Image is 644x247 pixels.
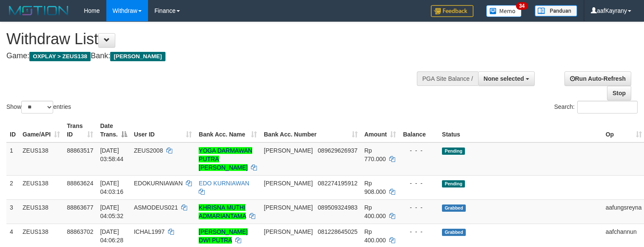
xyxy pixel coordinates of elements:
[403,227,435,236] div: - - -
[97,118,130,142] th: Date Trans.: activate to sort column descending
[264,228,313,235] span: [PERSON_NAME]
[403,146,435,155] div: - - -
[199,228,248,244] a: [PERSON_NAME] DWI PUTRA
[403,203,435,212] div: - - -
[134,147,163,154] span: ZEUS2008
[516,2,527,10] span: 34
[577,101,638,114] input: Search:
[417,71,478,86] div: PGA Site Balance /
[264,180,313,187] span: [PERSON_NAME]
[264,204,313,211] span: [PERSON_NAME]
[67,180,93,187] span: 88863624
[110,52,165,61] span: [PERSON_NAME]
[29,52,91,61] span: OXPLAY > ZEUS138
[100,228,123,244] span: [DATE] 04:06:28
[6,142,19,176] td: 1
[365,228,386,244] span: Rp 400.000
[19,199,63,224] td: ZEUS138
[63,118,97,142] th: Trans ID: activate to sort column ascending
[21,101,53,114] select: Showentries
[365,204,386,219] span: Rp 400.000
[6,4,71,17] img: MOTION_logo.png
[199,204,246,219] a: KHRISNA MUTHI ADMARIANTAMA
[134,180,183,187] span: EDOKURNIAWAN
[67,228,93,235] span: 88863702
[318,147,357,154] span: Copy 089629626937 to clipboard
[260,118,361,142] th: Bank Acc. Number: activate to sort column ascending
[431,5,473,17] img: Feedback.jpg
[365,147,386,162] span: Rp 770.000
[134,204,178,211] span: ASMODEUS021
[554,101,638,114] label: Search:
[19,142,63,176] td: ZEUS138
[19,175,63,199] td: ZEUS138
[478,71,535,86] button: None selected
[100,204,123,219] span: [DATE] 04:05:32
[100,180,123,195] span: [DATE] 04:03:16
[564,71,631,86] a: Run Auto-Refresh
[19,118,63,142] th: Game/API: activate to sort column ascending
[6,31,421,48] h1: Withdraw List
[365,180,386,195] span: Rp 908.000
[6,52,421,60] h4: Game: Bank:
[486,5,522,17] img: Button%20Memo.svg
[442,229,466,236] span: Grabbed
[403,179,435,187] div: - - -
[318,180,357,187] span: Copy 082274195912 to clipboard
[100,147,123,162] span: [DATE] 03:58:44
[6,118,19,142] th: ID
[318,228,357,235] span: Copy 081228645025 to clipboard
[318,204,357,211] span: Copy 089509324983 to clipboard
[535,5,577,17] img: panduan.png
[6,199,19,224] td: 3
[6,101,71,114] label: Show entries
[399,118,439,142] th: Balance
[442,148,465,155] span: Pending
[439,118,602,142] th: Status
[6,175,19,199] td: 2
[264,147,313,154] span: [PERSON_NAME]
[199,147,252,171] a: YOGA DARMAWAN PUTRA [PERSON_NAME]
[131,118,196,142] th: User ID: activate to sort column ascending
[67,147,93,154] span: 88863517
[67,204,93,211] span: 88863677
[199,180,249,187] a: EDO KURNIAWAN
[442,180,465,187] span: Pending
[134,228,165,235] span: ICHAL1997
[484,75,524,82] span: None selected
[607,86,631,100] a: Stop
[195,118,260,142] th: Bank Acc. Name: activate to sort column ascending
[442,204,466,212] span: Grabbed
[361,118,400,142] th: Amount: activate to sort column ascending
